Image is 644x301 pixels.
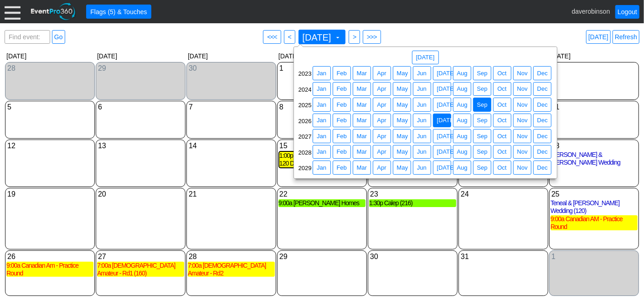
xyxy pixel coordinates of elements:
[536,68,549,78] span: Dec
[375,100,389,109] span: Apr
[6,141,93,151] div: Show menu
[188,141,275,151] div: Show menu
[495,131,509,141] span: Oct
[475,147,489,157] span: Sep
[515,68,529,78] span: Nov
[435,132,458,141] span: [DATE]
[188,189,275,199] div: Show menu
[395,100,409,109] span: May
[495,84,509,94] span: Oct
[435,147,449,157] span: [DATE]
[315,84,329,94] span: Jan
[335,100,349,109] span: Feb
[395,68,409,78] span: May
[455,116,469,125] span: Aug
[279,152,365,167] div: 1:00p AHS EMS (80 Golfers And 120 Dinner) (80)
[335,163,349,172] span: Feb
[515,147,529,157] span: Nov
[415,163,428,172] span: Jun
[30,1,77,22] img: EventPro360
[495,147,509,157] span: Oct
[495,132,508,141] span: Oct
[315,100,329,109] span: Jan
[375,163,389,172] span: Apr
[299,70,312,81] span: 2023
[551,252,638,262] div: Show menu
[455,100,469,109] span: Aug
[395,132,410,141] span: May
[475,84,489,93] span: Sep
[335,116,349,125] span: Feb
[335,163,349,172] span: Feb
[278,189,366,199] div: Show menu
[375,131,389,141] span: Apr
[278,141,366,151] div: Show menu
[435,68,449,78] span: [DATE]
[475,132,489,141] span: Sep
[278,199,366,207] div: 9:00a [PERSON_NAME] Homes
[395,163,409,172] span: May
[551,215,638,231] div: 9:00a Canadian AM - Practice Round
[615,5,639,19] a: Logout
[299,118,312,129] span: 2026
[435,147,458,156] span: [DATE]
[315,163,328,172] span: Jan
[375,116,389,125] span: Apr
[395,116,410,125] span: May
[455,147,469,157] span: Aug
[495,84,508,93] span: Oct
[515,131,529,141] span: Nov
[515,147,530,156] span: Nov
[515,84,530,93] span: Nov
[475,100,489,109] span: Sep
[435,100,458,109] span: [DATE]
[6,189,93,199] div: Show menu
[6,262,93,277] div: 9:00a Canadian Am - Practice Round
[278,102,366,112] div: Show menu
[355,100,369,109] span: Mar
[536,69,550,78] span: Dec
[415,84,429,94] span: Jun
[415,147,429,157] span: Jun
[415,132,428,141] span: Jun
[299,86,312,97] span: 2024
[315,100,328,109] span: Jan
[335,116,349,125] span: Feb
[536,84,550,93] span: Dec
[6,252,93,262] div: Show menu
[95,51,186,62] div: [DATE]
[315,69,328,78] span: Jan
[495,163,508,172] span: Oct
[415,100,429,109] span: Jun
[315,116,328,125] span: Jan
[536,131,549,141] span: Dec
[355,163,369,172] span: Mar
[355,147,369,156] span: Mar
[475,163,489,172] span: Sep
[5,4,21,20] div: Menu: Click or 'Crtl+M' to toggle menu open/close
[455,147,469,156] span: Aug
[475,147,489,156] span: Sep
[551,141,638,151] div: Show menu
[551,189,638,199] div: Show menu
[395,69,410,78] span: May
[375,147,388,156] span: Apr
[315,147,328,156] span: Jan
[395,147,410,156] span: May
[355,69,369,78] span: Mar
[495,116,508,125] span: Oct
[277,51,367,62] div: [DATE]
[97,262,184,277] div: 7:00a [DEMOGRAPHIC_DATA] Amateur - Rd1 (160)
[455,132,469,141] span: Aug
[355,116,369,125] span: Mar
[460,252,547,262] div: Show menu
[299,165,312,176] span: 2029
[435,84,458,93] span: [DATE]
[435,116,449,125] span: [DATE]
[415,116,429,125] span: Jun
[551,102,638,112] div: Show menu
[375,69,388,78] span: Apr
[335,84,349,93] span: Feb
[549,51,639,62] div: [DATE]
[395,116,409,125] span: May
